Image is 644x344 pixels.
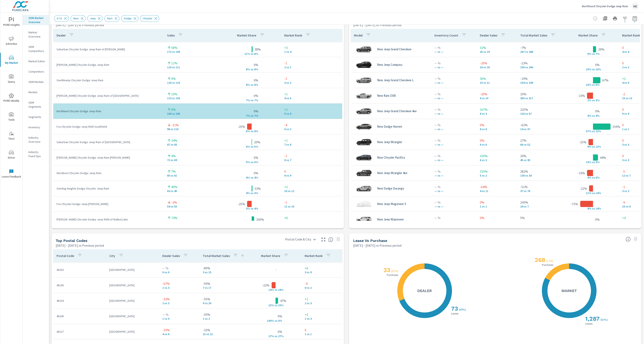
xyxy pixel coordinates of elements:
[254,109,258,114] p: 0%
[140,17,155,20] span: Chrysler
[284,50,339,53] p: 1 vs 4
[356,59,372,71] img: glamour
[1,36,21,46] span: Advertise
[583,114,593,118] p: 4% v
[28,135,46,144] p: Industry Overview
[480,112,514,115] p: 8 vs 3
[57,78,160,82] p: Snethkamp Chrysler Dodge Jeep Ram
[284,61,339,66] p: -1
[57,47,160,51] p: Suburban Chrysler Dodge Jeep Ram of [PERSON_NAME]
[167,143,219,146] p: 87 vs 65
[23,44,49,54] div: OEM Competitors
[23,89,49,95] div: Models
[583,52,593,56] p: 9% v
[593,99,603,102] p: s 3%
[434,205,473,208] p: — vs —
[520,45,564,50] p: -7%
[598,47,604,52] p: 29%
[631,14,639,23] button: Select Date Range
[520,138,564,143] p: 27%
[171,169,176,174] p: 7%
[520,174,564,177] p: 130 vs 34
[377,156,405,159] p: New Chrysler Pacifica
[284,138,339,143] p: +1
[28,150,46,158] p: Industry Fixed Ops
[57,33,66,37] p: Dealer
[167,205,219,208] p: 54 vs 55
[167,33,175,37] p: Sales
[434,107,473,112] p: — %
[520,50,564,53] p: 267 vs 288
[593,207,603,211] p: s 14%
[284,143,339,146] p: 7 vs 8
[434,92,473,97] p: — %
[434,97,473,100] p: — vs —
[583,176,593,180] p: 4% v
[595,109,600,114] p: 0%
[593,176,603,180] p: s 6%
[600,155,606,160] p: 44%
[621,14,629,23] button: Apply Filters
[583,160,593,164] p: 13% v
[583,191,593,195] p: 11% v
[254,62,258,67] p: 0%
[23,114,49,120] div: Segments
[167,97,219,100] p: 113 vs 103
[353,22,401,27] p: [DATE] - [DATE] vs Previous period
[611,14,619,23] button: Print Report
[284,123,339,127] p: -4
[520,205,564,208] p: 24 vs 7
[377,125,402,128] p: New Dodge Hornet
[171,184,177,189] p: 40%
[238,201,245,206] p: -25%
[520,112,564,115] p: 218 vs 67
[593,145,603,149] p: s 12%
[255,47,261,52] p: 38%
[356,151,372,164] img: glamour
[356,136,372,148] img: glamour
[434,33,458,37] p: Inventory Count
[252,83,262,87] p: s 8%
[28,125,46,129] p: Inventory
[252,207,262,211] p: s 4%
[241,191,252,195] p: 4% v
[284,184,339,189] p: +2
[254,171,258,176] p: 0%
[238,124,245,129] p: -25%
[480,107,514,112] p: 167%
[284,158,339,162] p: 8 vs 7
[593,83,603,87] p: s 6%
[167,127,219,131] p: 98 vs 110
[593,160,603,164] p: s 9%
[593,130,603,133] p: s 22%
[284,205,339,208] p: 11 vs 10
[320,236,327,243] button: Make Fullscreen
[583,68,593,71] p: 10% v
[356,198,372,210] img: glamour
[28,16,46,24] p: OEM Market Overview
[140,15,159,22] div: Chrysler
[520,66,564,69] p: 159 vs 206
[520,33,547,37] p: Total Market Sales
[1,150,21,160] span: Driver
[241,99,252,102] p: 7% v
[480,184,514,189] p: -64%
[632,2,639,10] div: ME
[252,130,262,133] p: s 8%
[434,153,473,158] p: — %
[622,33,640,37] p: Market Rank
[57,202,160,206] p: Fox Chrysler Dodge Jeep [PERSON_NAME]
[57,109,160,113] p: Northland Chrysler Dodge Jeep Ram
[241,207,252,211] p: 3% v
[595,62,600,67] p: 0%
[171,153,176,158] p: 4%
[593,191,603,195] p: s 14%
[480,50,514,53] p: 25 vs 19
[104,15,119,22] div: Ram
[284,107,339,112] p: +1
[54,15,69,22] div: 0-10
[520,143,564,146] p: 66 vs 52
[167,50,219,53] p: 172 vs 109
[603,78,609,83] p: 67%
[241,83,252,87] p: 8% v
